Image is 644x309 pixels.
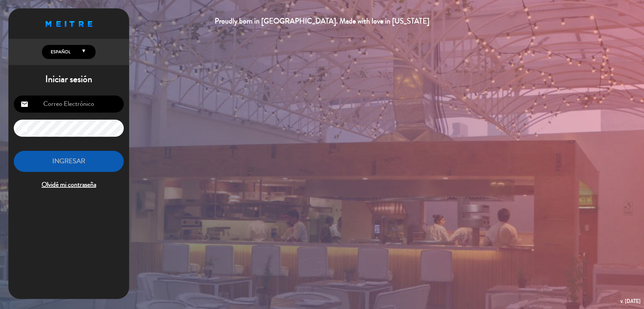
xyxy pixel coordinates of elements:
div: v. [DATE] [620,297,641,306]
input: Correo Electrónico [14,96,124,113]
i: lock [20,124,29,132]
i: email [20,100,29,108]
button: INGRESAR [14,151,124,172]
h1: Iniciar sesión [8,74,129,85]
span: Español [49,49,70,55]
span: Olvidé mi contraseña [14,179,124,190]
